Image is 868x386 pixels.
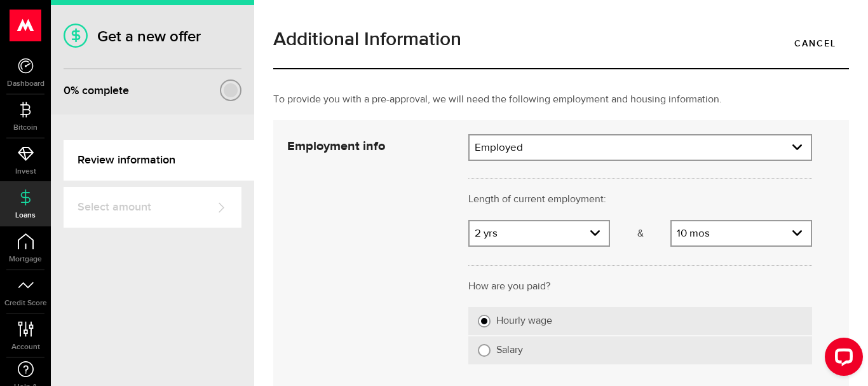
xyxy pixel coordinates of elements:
span: 0 [64,84,71,97]
a: expand select [672,221,811,245]
p: How are you paid? [468,279,812,294]
h1: Additional Information [273,30,849,49]
a: Review information [64,140,254,181]
a: Select amount [64,187,241,228]
a: Cancel [782,30,849,57]
a: expand select [470,135,811,160]
div: % complete [64,79,129,102]
h1: Get a new offer [64,27,241,46]
p: Length of current employment: [468,192,812,207]
label: Hourly wage [496,315,803,327]
iframe: LiveChat chat widget [815,333,868,386]
strong: Employment info [287,140,385,153]
p: & [610,226,670,242]
input: Salary [478,344,491,357]
input: Hourly wage [478,315,491,327]
p: To provide you with a pre-approval, we will need the following employment and housing information. [273,92,849,107]
a: expand select [470,221,609,245]
label: Salary [496,344,803,357]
